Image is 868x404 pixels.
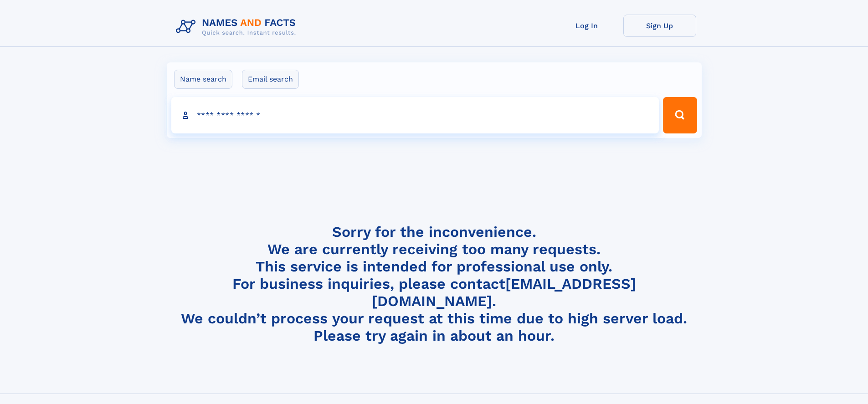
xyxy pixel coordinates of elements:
[372,275,636,310] a: [EMAIL_ADDRESS][DOMAIN_NAME]
[174,70,232,89] label: Name search
[663,97,697,133] button: Search Button
[172,15,303,39] img: Logo Names and Facts
[623,15,696,37] a: Sign Up
[171,97,659,133] input: search input
[172,223,696,345] h4: Sorry for the inconvenience. We are currently receiving too many requests. This service is intend...
[242,70,299,89] label: Email search
[550,15,623,37] a: Log In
